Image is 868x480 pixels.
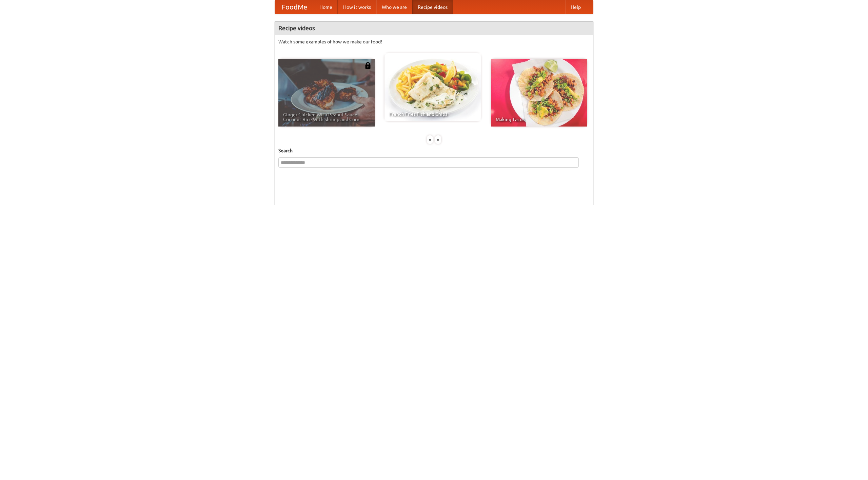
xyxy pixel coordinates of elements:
a: French Fries Fish and Chips [384,53,481,121]
a: Help [565,0,586,14]
h5: Search [278,147,590,154]
h4: Recipe videos [275,21,593,35]
a: FoodMe [275,0,314,14]
a: Making Tacos [491,59,587,127]
img: 483408.png [364,62,371,69]
a: Home [314,0,338,14]
span: Making Tacos [496,117,583,122]
div: » [435,135,441,144]
a: How it works [338,0,376,14]
div: « [427,135,433,144]
span: French Fries Fish and Chips [389,112,476,116]
a: Recipe videos [412,0,453,14]
p: Watch some examples of how we make our food! [278,38,590,45]
a: Who we are [376,0,412,14]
